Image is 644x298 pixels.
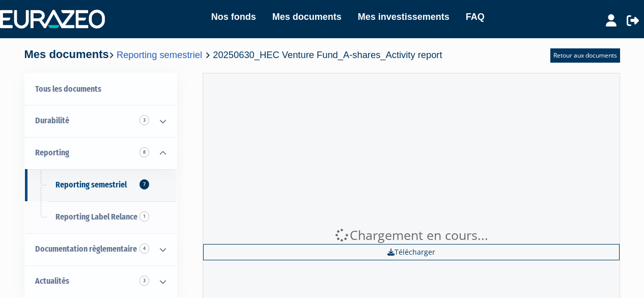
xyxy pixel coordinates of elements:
a: Reporting semestriel7 [25,169,177,201]
span: Reporting Label Relance [55,212,137,222]
a: Reporting 8 [25,137,177,169]
span: Actualités [35,276,69,286]
div: Chargement en cours... [203,226,620,245]
a: Actualités 3 [25,265,177,297]
a: Durabilité 3 [25,105,177,137]
a: Mes investissements [358,10,450,24]
a: Tous les documents [25,73,177,105]
a: Reporting Label Relance1 [25,201,177,233]
a: Télécharger [203,244,620,260]
span: Reporting [35,148,69,157]
span: 1 [139,211,149,222]
span: 3 [139,276,149,286]
span: 4 [139,243,149,254]
a: Reporting semestriel [117,49,202,60]
a: Mes documents [272,10,342,24]
span: 7 [139,179,149,189]
span: Reporting semestriel [55,180,127,189]
span: Documentation règlementaire [35,244,137,254]
a: Documentation règlementaire 4 [25,233,177,265]
span: 3 [139,115,149,125]
a: FAQ [466,10,485,24]
a: Nos fonds [211,10,256,24]
span: Durabilité [35,116,69,125]
span: 20250630_HEC Venture Fund_A-shares_Activity report [213,49,442,60]
h4: Mes documents [24,48,442,61]
span: 8 [139,147,149,157]
a: Retour aux documents [550,48,620,63]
